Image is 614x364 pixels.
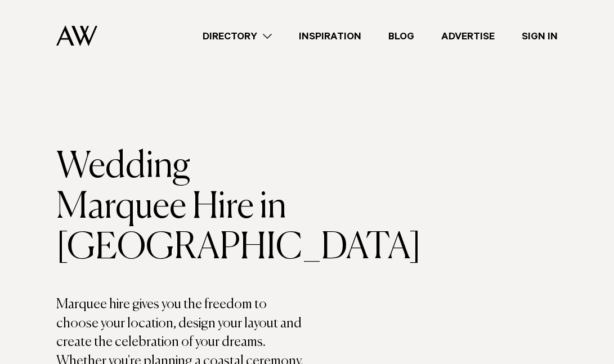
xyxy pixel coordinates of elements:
a: Advertise [428,29,508,44]
a: Sign In [508,29,571,44]
a: Blog [375,29,428,44]
a: Directory [189,29,285,44]
a: Inspiration [285,29,375,44]
h1: Wedding Marquee Hire in [GEOGRAPHIC_DATA] [56,147,307,268]
img: Auckland Weddings Logo [56,25,97,46]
